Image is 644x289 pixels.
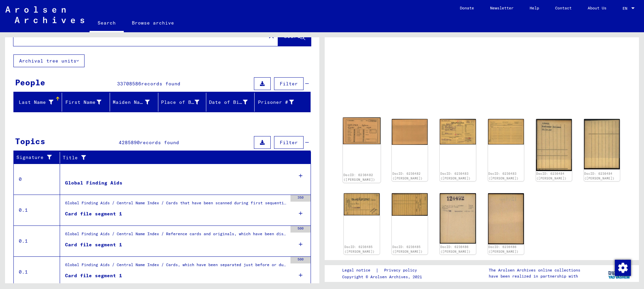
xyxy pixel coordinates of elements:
[63,154,298,161] div: Title
[440,193,476,244] img: 001.jpg
[392,119,428,145] img: 002.jpg
[488,119,524,144] img: 002.jpg
[16,154,55,161] div: Signature
[488,245,519,253] a: DocID: 6236486 ([PERSON_NAME])
[392,245,423,253] a: DocID: 6236485 ([PERSON_NAME])
[584,172,614,180] a: DocID: 6236484 ([PERSON_NAME])
[206,93,255,112] mat-header-cell: Date of Birth
[488,193,524,244] img: 002.jpg
[13,54,85,67] button: Archival tree units
[280,81,298,87] span: Filter
[342,267,376,274] a: Legal notice
[344,193,380,216] img: 001.jpg
[489,273,580,279] p: have been realized in partnership with
[536,119,572,171] img: 001.jpg
[209,97,256,108] div: Date of Birth
[16,152,61,163] div: Signature
[65,97,110,108] div: First Name
[290,257,311,263] div: 500
[15,135,45,147] div: Topics
[65,262,287,271] div: Global Finding Aids / Central Name Index / Cards, which have been separated just before or during...
[257,99,294,106] div: Prisoner #
[344,245,375,253] a: DocID: 6236485 ([PERSON_NAME])
[257,97,303,108] div: Prisoner #
[141,81,180,87] span: records found
[65,179,122,187] div: Global Finding Aids
[274,136,304,149] button: Filter
[113,97,158,108] div: Maiden Name
[124,15,182,31] a: Browse archive
[65,200,287,209] div: Global Finding Aids / Central Name Index / Cards that have been scanned during first sequential m...
[440,119,476,145] img: 001.jpg
[63,152,304,163] div: Title
[255,93,311,112] mat-header-cell: Prisoner #
[158,93,207,112] mat-header-cell: Place of Birth
[15,76,45,88] div: People
[16,97,62,108] div: Last Name
[140,139,179,146] span: records found
[392,172,423,180] a: DocID: 6236482 ([PERSON_NAME])
[584,119,620,169] img: 002.jpg
[342,267,425,274] div: |
[14,195,60,225] td: 0.1
[623,6,630,11] span: EN
[440,172,471,180] a: DocID: 6236483 ([PERSON_NAME])
[14,93,62,112] mat-header-cell: Last Name
[489,267,580,273] p: The Arolsen Archives online collections
[161,99,200,106] div: Place of Birth
[65,241,122,248] div: Card file segment 1
[342,274,425,280] p: Copyright © Arolsen Archives, 2021
[536,172,567,180] a: DocID: 6236484 ([PERSON_NAME])
[488,172,519,180] a: DocID: 6236483 ([PERSON_NAME])
[113,99,150,106] div: Maiden Name
[280,139,298,146] span: Filter
[343,173,375,181] a: DocID: 6236482 ([PERSON_NAME])
[62,93,110,112] mat-header-cell: First Name
[392,193,428,216] img: 002.jpg
[379,267,425,274] a: Privacy policy
[119,139,140,146] span: 4285890
[14,225,60,256] td: 0.1
[161,97,208,108] div: Place of Birth
[5,6,84,23] img: Arolsen_neg.svg
[290,195,311,202] div: 350
[209,99,248,106] div: Date of Birth
[65,272,122,279] div: Card file segment 1
[343,117,381,144] img: 001.jpg
[110,93,158,112] mat-header-cell: Maiden Name
[440,245,471,253] a: DocID: 6236486 ([PERSON_NAME])
[14,164,60,195] td: 0
[117,81,141,87] span: 33708586
[65,99,102,106] div: First Name
[607,265,632,282] img: yv_logo.png
[65,210,122,217] div: Card file segment 1
[14,256,60,287] td: 0.1
[16,99,53,106] div: Last Name
[65,231,287,240] div: Global Finding Aids / Central Name Index / Reference cards and originals, which have been discove...
[274,77,304,90] button: Filter
[290,226,311,233] div: 500
[614,259,631,276] div: Change consent
[90,15,124,32] a: Search
[615,260,631,276] img: Change consent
